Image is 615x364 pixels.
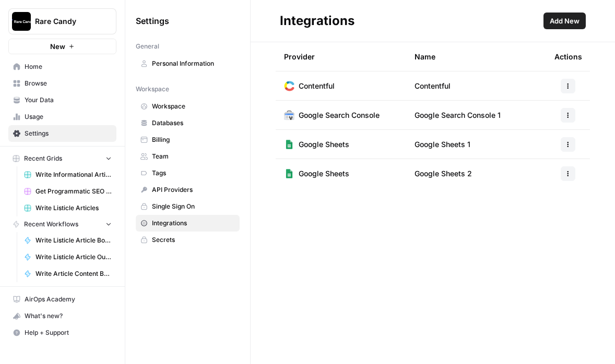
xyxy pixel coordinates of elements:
[35,16,98,27] span: Rare Candy
[136,165,240,181] a: Tags
[25,129,112,138] span: Settings
[136,148,240,165] a: Team
[136,15,169,27] span: Settings
[152,185,235,195] span: API Providers
[136,215,240,232] a: Integrations
[543,13,586,29] button: Add New
[299,110,380,120] span: Google Search Console
[9,308,116,324] div: What's new?
[36,252,112,262] span: Write Listicle Article Outline
[136,84,169,94] span: Workspace
[136,55,240,72] a: Personal Information
[415,168,472,179] span: Google Sheets 2
[152,135,235,144] span: Billing
[8,324,116,341] button: Help + Support
[136,115,240,131] a: Databases
[152,59,235,68] span: Personal Information
[152,102,235,111] span: Workspace
[25,328,112,337] span: Help + Support
[19,265,116,282] a: Write Article Content Brief
[8,291,116,308] a: AirOps Academy
[136,98,240,115] a: Workspace
[299,81,335,91] span: Contentful
[25,79,112,88] span: Browse
[415,42,538,71] div: Name
[415,139,470,150] span: Google Sheets 1
[415,81,451,91] span: Contentful
[8,75,116,92] a: Browse
[8,151,116,166] button: Recent Grids
[136,181,240,198] a: API Providers
[36,269,112,278] span: Write Article Content Brief
[554,42,582,71] div: Actions
[8,125,116,142] a: Settings
[284,42,315,71] div: Provider
[136,198,240,215] a: Single Sign On
[415,110,501,120] span: Google Search Console 1
[8,308,116,324] button: What's new?
[284,81,294,91] img: Contentful
[550,16,579,26] span: Add New
[36,170,112,179] span: Write Informational Articles
[136,131,240,148] a: Billing
[152,152,235,161] span: Team
[19,183,116,200] a: Get Programmatic SEO Keyword Ideas
[19,232,116,249] a: Write Listicle Article Body
[36,236,112,245] span: Write Listicle Article Body
[25,295,112,304] span: AirOps Academy
[8,39,116,54] button: New
[19,249,116,265] a: Write Listicle Article Outline
[136,232,240,248] a: Secrets
[280,13,354,29] div: Integrations
[36,187,112,196] span: Get Programmatic SEO Keyword Ideas
[24,154,62,163] span: Recent Grids
[152,202,235,211] span: Single Sign On
[284,110,294,120] img: Google Search Console
[284,139,294,150] img: Google Sheets
[152,118,235,128] span: Databases
[8,92,116,108] a: Your Data
[299,168,349,179] span: Google Sheets
[24,220,78,229] span: Recent Workflows
[8,58,116,75] a: Home
[25,95,112,105] span: Your Data
[36,203,112,213] span: Write Listicle Articles
[152,235,235,245] span: Secrets
[50,41,65,52] span: New
[25,62,112,71] span: Home
[8,216,116,232] button: Recent Workflows
[8,8,116,34] button: Workspace: Rare Candy
[8,108,116,125] a: Usage
[25,112,112,122] span: Usage
[152,219,235,228] span: Integrations
[19,200,116,216] a: Write Listicle Articles
[299,139,349,150] span: Google Sheets
[152,168,235,178] span: Tags
[284,168,294,179] img: Google Sheets
[12,12,31,31] img: Rare Candy Logo
[19,166,116,183] a: Write Informational Articles
[136,42,159,51] span: General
